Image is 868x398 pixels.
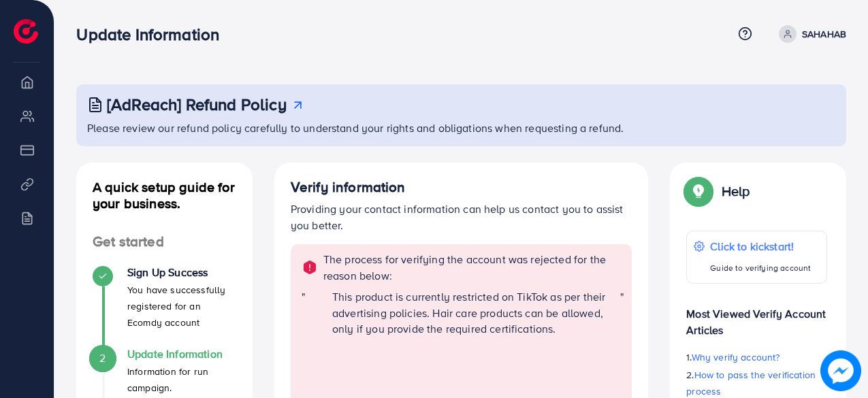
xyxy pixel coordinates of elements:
[76,179,253,212] h4: A quick setup guide for your business.
[76,233,253,250] h4: Get started
[291,179,632,196] h4: Verify information
[107,95,287,114] h3: [AdReach] Refund Policy
[692,350,780,364] span: Why verify account?
[686,179,711,203] img: Popup guide
[127,363,236,396] p: Information for run campaign.
[302,259,318,276] img: alert
[710,260,811,276] p: Guide to verifying account
[99,350,106,366] span: 2
[722,183,750,199] p: Help
[87,120,838,136] p: Please review our refund policy carefully to understand your rights and obligations when requesti...
[14,19,38,44] img: logo
[686,368,816,398] span: How to pass the verification process
[332,289,620,337] li: This product is currently restricted on TikTok as per their advertising policies. Hair care produ...
[323,251,624,284] p: The process for verifying the account was rejected for the reason below:
[291,201,632,233] p: Providing your contact information can help us contact you to assist you better.
[127,266,236,279] h4: Sign Up Success
[821,351,861,391] img: image
[802,26,846,42] p: SAHAHAB
[686,349,827,365] p: 1.
[127,282,236,331] p: You have successfully registered for an Ecomdy account
[127,348,236,361] h4: Update Information
[76,266,253,348] li: Sign Up Success
[710,238,811,254] p: Click to kickstart!
[773,25,846,43] a: SAHAHAB
[76,24,230,44] h3: Update Information
[686,295,827,338] p: Most Viewed Verify Account Articles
